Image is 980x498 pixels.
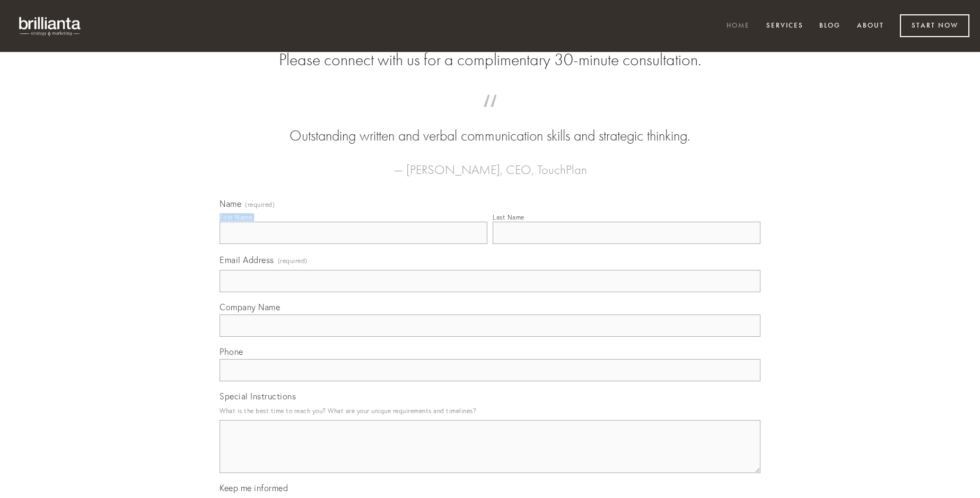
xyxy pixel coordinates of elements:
[812,18,847,35] a: Blog
[278,254,308,268] span: (required)
[900,14,969,37] a: Start Now
[245,202,275,208] span: (required)
[220,255,274,265] span: Email Address
[237,105,743,146] blockquote: Outstanding written and verbal communication skills and strategic thinking.
[220,50,760,70] h2: Please connect with us for a complimentary 30-minute consultation.
[493,213,524,221] div: Last Name
[759,18,810,35] a: Services
[850,18,891,35] a: About
[220,404,760,418] p: What is the best time to reach you? What are your unique requirements and timelines?
[11,11,90,41] img: brillianta - research, strategy, marketing
[220,483,288,493] span: Keep me informed
[220,213,252,221] div: First Name
[237,146,743,180] figcaption: — [PERSON_NAME], CEO, TouchPlan
[220,198,241,209] span: Name
[220,302,280,312] span: Company Name
[220,391,296,401] span: Special Instructions
[220,346,243,357] span: Phone
[237,105,743,126] span: “
[720,18,757,35] a: Home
